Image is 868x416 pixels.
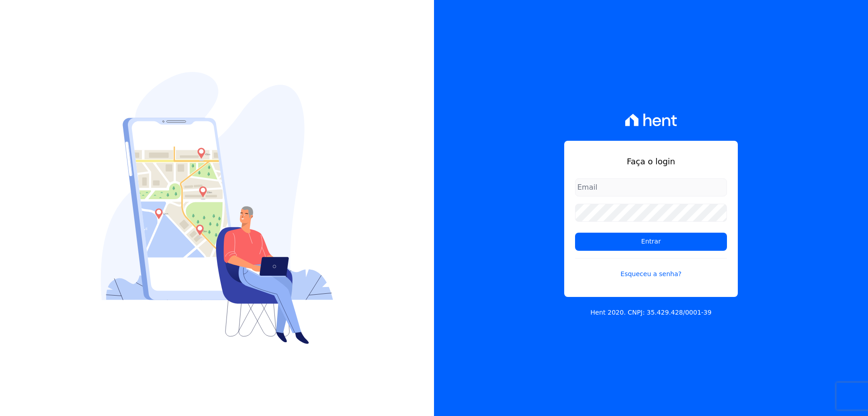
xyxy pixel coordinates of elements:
[590,308,712,317] p: Hent 2020. CNPJ: 35.429.428/0001-39
[575,233,727,251] input: Entrar
[101,72,333,344] img: Login
[575,178,727,196] input: Email
[575,258,727,279] a: Esqueceu a senha?
[575,155,727,167] h1: Faça o login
